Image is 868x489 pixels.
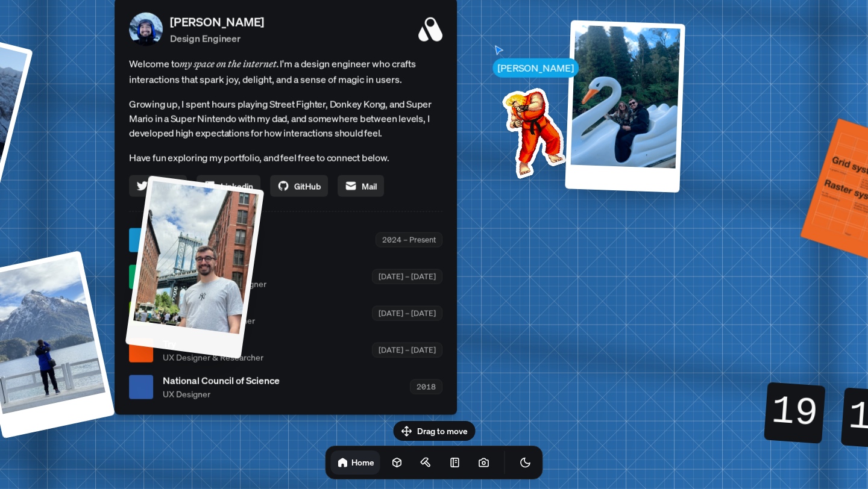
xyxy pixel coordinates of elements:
a: Home [331,450,380,475]
span: National Council of Science [163,373,280,388]
a: Mail [338,175,384,197]
img: Profile Picture [129,13,163,46]
a: Twitter [129,175,187,197]
a: GitHub [270,175,328,197]
span: UX Designer [163,388,280,400]
span: [DOMAIN_NAME] [163,300,255,314]
span: Mail [362,179,377,192]
p: Growing up, I spent hours playing Street Fighter, Donkey Kong, and Super Mario in a Super Nintend... [129,97,442,140]
span: Welcome to I'm a design engineer who crafts interactions that spark joy, delight, and a sense of ... [129,56,442,87]
div: [DATE] – [DATE] [372,269,442,284]
p: Design Engineer [170,31,264,46]
p: Have fun exploring my portfolio, and feel free to connect below. [129,150,442,166]
div: [DATE] – [DATE] [372,306,442,321]
div: 2018 [410,379,442,394]
p: [PERSON_NAME] [170,13,264,31]
span: GitHub [294,179,321,192]
span: Linkedin [221,179,253,192]
span: Stone [163,263,266,278]
span: UX Designer & Researcher [163,351,263,364]
div: [DATE] – [DATE] [372,343,442,358]
h1: Home [351,456,374,468]
img: Profile example [471,70,593,192]
span: Senior Product Designer [163,314,255,327]
div: 2024 – Present [376,232,442,248]
button: Toggle Theme [514,450,538,475]
em: my space on the internet. [180,58,280,70]
span: Specialist Product Designer [163,278,266,290]
span: Try [163,337,263,351]
a: Linkedin [197,175,260,197]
